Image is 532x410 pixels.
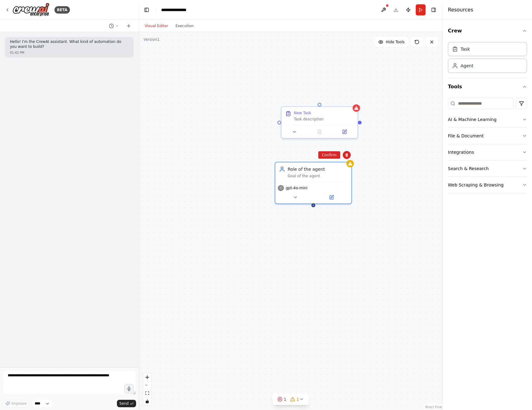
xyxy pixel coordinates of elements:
[144,37,160,42] div: Version 1
[54,6,70,14] div: BETA
[448,78,527,95] button: Tools
[461,63,473,69] div: Agent
[143,397,151,405] button: toggle interactivity
[288,166,348,172] div: Role of the agent
[272,394,309,405] button: 11
[386,40,405,44] span: Hide Tools
[334,128,355,136] button: Open in side panel
[448,22,527,40] button: Crew
[275,162,352,204] div: Role of the agentGoal of the agentgpt-4o-mini
[142,6,151,14] button: Hide left sidebar
[448,6,473,14] h4: Resources
[12,3,49,17] img: Logo
[124,384,134,393] button: Click to speak your automation idea
[307,128,333,136] button: No output available
[161,7,193,13] nav: breadcrumb
[448,177,527,193] button: Web Scraping & Browsing
[143,373,151,381] button: zoom in
[318,151,340,159] button: Confirm
[143,373,151,405] div: React Flow controls
[448,111,527,128] button: AI & Machine Learning
[425,405,442,409] a: React Flow attribution
[375,37,408,47] button: Hide Tools
[10,40,129,49] p: Hello! I'm the CrewAI assistant. What kind of automation do you want to build?
[2,400,29,408] button: Improve
[288,174,348,178] div: Goal of the agent
[11,401,27,406] span: Improve
[124,22,134,30] button: Start a new chat
[10,50,129,55] div: 01:42 PM
[286,186,307,190] span: gpt-4o-mini
[343,151,351,159] button: Delete node
[448,144,527,160] button: Integrations
[119,401,129,406] span: Send
[296,396,299,402] span: 1
[141,22,172,30] button: Visual Editor
[461,46,470,52] div: Task
[429,6,438,14] button: Hide right sidebar
[117,400,136,407] button: Send
[448,95,527,198] div: Tools
[106,22,121,30] button: Switch to previous chat
[143,389,151,397] button: fit view
[294,117,354,122] div: Task description
[314,194,349,201] button: Open in side panel
[448,128,527,144] button: File & Document
[284,396,286,402] span: 1
[172,22,197,30] button: Execution
[143,381,151,389] button: zoom out
[281,106,358,139] div: New TaskTask description
[448,40,527,78] div: Crew
[448,161,527,177] button: Search & Research
[294,111,311,115] div: New Task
